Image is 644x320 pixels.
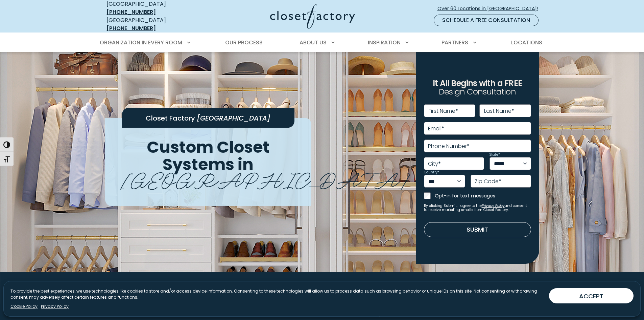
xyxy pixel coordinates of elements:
a: Schedule a Free Consultation [434,15,539,26]
p: To provide the best experiences, we use technologies like cookies to store and/or access device i... [10,288,544,300]
div: [GEOGRAPHIC_DATA] [106,16,205,33]
a: Over 60 Locations in [GEOGRAPHIC_DATA]! [437,3,544,15]
small: By clicking Submit, I agree to the and consent to receive marketing emails from Closet Factory. [424,204,531,212]
a: [PHONE_NUMBER] [106,8,156,16]
span: Inspiration [368,39,401,46]
span: [GEOGRAPHIC_DATA] [197,113,270,123]
a: [PHONE_NUMBER] [106,24,156,32]
a: Cookie Policy [10,303,38,310]
span: Locations [511,39,542,46]
span: Organization in Every Room [100,39,182,46]
label: Phone Number [428,144,470,149]
label: Country [424,171,439,174]
a: Privacy Policy [482,203,505,208]
a: Privacy Policy [41,303,69,310]
label: Opt-in for text messages [435,192,531,199]
button: Submit [424,222,531,237]
label: Email [428,126,444,131]
label: City [428,161,441,167]
button: ACCEPT [549,288,634,303]
span: Partners [442,39,468,46]
nav: Primary Menu [95,33,549,52]
span: [GEOGRAPHIC_DATA] [121,163,410,194]
span: Over 60 Locations in [GEOGRAPHIC_DATA]! [437,5,544,12]
span: Closet Factory [146,113,195,123]
label: Zip Code [475,179,501,184]
span: Design Consultation [439,86,516,98]
span: Our Process [225,39,263,46]
label: Last Name [484,108,514,114]
img: Closet Factory Logo [270,4,355,29]
span: Custom Closet Systems in [147,136,270,176]
label: State [490,153,500,156]
label: First Name [429,108,458,114]
span: About Us [300,39,327,46]
span: It All Begins with a FREE [433,78,522,89]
